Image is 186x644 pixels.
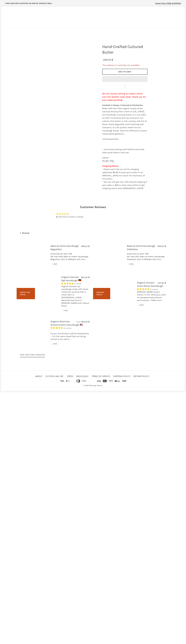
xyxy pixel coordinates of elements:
span: + ADD [52,263,57,265]
span: + ADD [52,343,57,345]
p: FREE GROUND SHIPPING ON BREAD ORDERS $65+ [5,2,52,5]
a: Shipping Policy [113,375,130,378]
div: Try our new Perfect Loaf for Sandwiches — it's the same bread that are being served in our partn... [51,329,90,342]
div: Seasonal Special [93,288,110,299]
span: 43 reviews [64,327,72,329]
a: Wholesale [76,375,89,378]
a: Organic Ancient Grain Raisin Sourdough [114,284,134,304]
a: Press [67,375,73,378]
span: Email Perk: FREE SHIPPING [155,2,181,5]
span: + ADD [128,263,134,265]
div: [PERSON_NAME] meets raisins in this delicious union of complementary flavors and textures. Made u... [137,291,166,303]
a: Bake-at-Home Sourdough Baguettes [51,244,79,251]
div: Subscribe & Save 10% We now offer Bake-at-Home Sourdough Ciabattas (Set of 4)!Made with fres... [127,252,166,262]
div: + ADD [51,342,59,346]
a: 1. Bread [20,231,30,235]
button: Add to Cart [102,69,147,75]
em: Limited quantities [102,138,119,140]
div: This product is currently not available. [102,63,147,68]
a: Email Perk: FREE SHIPPING [151,1,185,7]
div: Limited Time Special [17,288,35,299]
ul: Secondary [35,374,151,379]
strong: Shipping Notice [102,165,119,167]
div: + ADD [127,262,135,266]
a: Terms of service [92,375,110,378]
div: Organic German rye sourdough made with fresh-milled rye sourced from a small farm in [GEOGRAPHIC_... [61,285,90,309]
span: 2 reviews [74,283,81,285]
div: Average rating is 0.00 stars [56,212,83,215]
span: Made with love from organic heavy cream sourced directly from a farm in [US_STATE], our handmade ... [102,107,147,135]
a: HI FOOD LAB, INC. [46,375,64,378]
span: 4.92 stars [137,288,150,290]
a: Organic American Ancient Grains Sourdough 🇺🇸 [51,320,83,326]
span: 809.00 ฿ [81,276,90,279]
div: + ADD [137,303,145,307]
h1: Hand-Crafted Cultured Butter [100,43,149,56]
div: 388.00 ฿ [103,58,113,62]
a: Hand-Crafted Cultured Butter [31,41,92,121]
span: - Please note that we will be charging additional $9.99 to pack your butter in an [MEDICAL_DATA] ... [102,168,147,189]
span: + ADD [63,309,68,312]
span: From [76,321,81,323]
a: Bake-at-Home Sourdough Ciabattas [96,247,124,264]
a: Organic American Ancient Grains Sourdough 🇺🇸 [20,319,47,346]
div: + ADD [51,262,59,266]
div: + ADD [61,309,69,313]
a: 123Dough Bakery [89,385,103,386]
a: Refund policy [133,375,149,378]
span: Add to Cart [118,70,131,73]
a: FREE GROUND SHIPPING ON BREAD ORDERS $65+ [1,1,56,7]
span: Salted Weight 140g [102,156,114,162]
div: Be the first to write a review [56,215,83,218]
a: Bake-at-Home Sourdough Ciabattas [127,244,155,251]
span: 13 reviews [150,288,158,290]
strong: We will resume selling our butter online once the weather cools down. Thank you for your understa... [102,92,146,101]
a: Organic Ancient Grain Raisin Sourdough [137,281,163,287]
a: View more from collection [20,353,45,357]
strong: Crafted in House, Cultured to Perfection [102,104,143,106]
span: 485.00 ฿ [81,321,90,323]
a: Bake-at-Home Sourdough Baguettes [20,242,47,269]
span: 388.00 ฿ [81,245,90,247]
span: + ADD [139,304,144,306]
a: Organic German Rye Sourdough 🇩🇪 [61,276,81,282]
span: 388.00 ฿ [157,245,166,247]
a: Organic German Rye Sourdough 🇩🇪 [38,283,58,305]
div: Subscribe & Save 10% We now offer Bake-at-Home Sourdough Baguettes (Set of 4)!Made with fres... [51,252,90,262]
a: About [35,375,43,378]
span: 4.93 stars [51,327,64,329]
h2: Customer Reviews [15,205,171,209]
span: 5.00 stars [61,282,74,285]
em: — we are only making small batches each week. Order quick before it sells out! [102,148,145,154]
span: 324.00 ฿ [158,282,166,284]
span: © 2025 . [83,383,103,388]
